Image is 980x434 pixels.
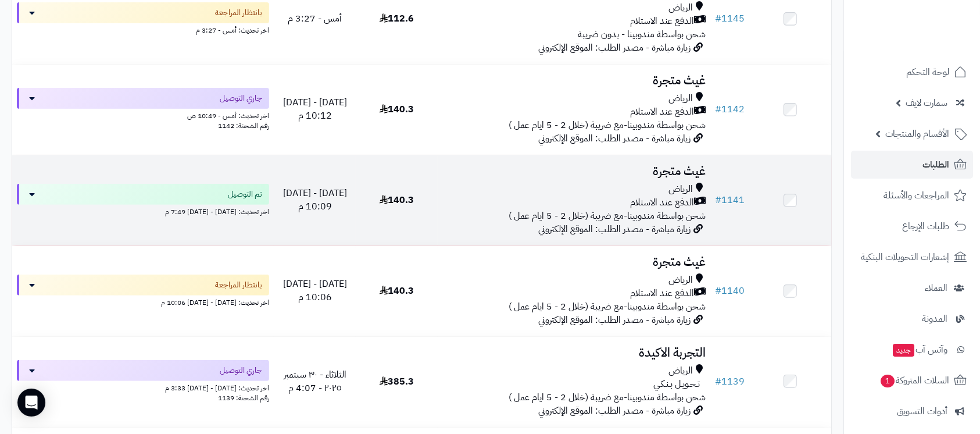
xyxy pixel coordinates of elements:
span: الثلاثاء - ٣٠ سبتمبر ٢٠٢٥ - 4:07 م [284,368,346,395]
span: شحن بواسطة مندوبينا-مع ضريبة (خلال 2 - 5 ايام عمل ) [509,118,706,132]
span: أمس - 3:27 م [288,12,342,26]
a: المدونة [851,305,973,333]
span: المدونة [922,311,947,327]
span: الرياض [668,92,693,105]
span: تـحـويـل بـنـكـي [653,378,700,391]
div: اخر تحديث: أمس - 10:49 ص [17,109,269,121]
a: المراجعات والأسئلة [851,182,973,209]
a: #1140 [715,284,745,298]
span: رقم الشحنة: 1142 [218,120,269,131]
span: الدفع عند الاستلام [630,287,694,300]
a: #1142 [715,102,745,116]
a: #1139 [715,375,745,389]
span: جديد [893,344,914,357]
span: السلات المتروكة [879,372,949,389]
span: 1 [881,375,895,387]
span: وآتس آب [892,341,947,358]
span: لوحة التحكم [906,64,949,80]
span: رقم الشحنة: 1139 [218,393,269,403]
span: الطلبات [922,156,949,173]
span: 112.6 [380,12,414,26]
span: شحن بواسطة مندوبينا - بدون ضريبة [578,27,706,41]
span: # [715,284,721,298]
span: 140.3 [380,193,414,207]
a: الطلبات [851,151,973,179]
img: logo-2.png [901,29,969,53]
div: اخر تحديث: [DATE] - [DATE] 7:49 م [17,205,269,217]
span: تم التوصيل [228,188,262,200]
a: أدوات التسويق [851,397,973,425]
span: زيارة مباشرة - مصدر الطلب: الموقع الإلكتروني [538,41,691,55]
span: زيارة مباشرة - مصدر الطلب: الموقع الإلكتروني [538,131,691,145]
span: جاري التوصيل [220,365,262,376]
span: # [715,102,721,116]
h3: التجربة الاكيدة [442,346,706,360]
span: [DATE] - [DATE] 10:12 م [283,95,347,123]
span: العملاء [925,280,947,296]
h3: غيث متجرة [442,255,706,269]
span: 385.3 [380,375,414,389]
a: إشعارات التحويلات البنكية [851,243,973,271]
span: # [715,193,721,207]
span: المراجعات والأسئلة [884,187,949,204]
span: [DATE] - [DATE] 10:06 م [283,277,347,304]
span: 140.3 [380,102,414,116]
div: اخر تحديث: أمس - 3:27 م [17,23,269,35]
a: طلبات الإرجاع [851,212,973,240]
span: 140.3 [380,284,414,298]
a: العملاء [851,274,973,302]
span: الرياض [668,273,693,287]
span: زيارة مباشرة - مصدر الطلب: الموقع الإلكتروني [538,222,691,236]
h3: غيث متجرة [442,74,706,87]
span: إشعارات التحويلات البنكية [861,249,949,265]
span: شحن بواسطة مندوبينا-مع ضريبة (خلال 2 - 5 ايام عمل ) [509,300,706,314]
span: الأقسام والمنتجات [885,126,949,142]
a: السلات المتروكة1 [851,367,973,394]
div: اخر تحديث: [DATE] - [DATE] 3:33 م [17,381,269,393]
a: #1145 [715,12,745,26]
span: شحن بواسطة مندوبينا-مع ضريبة (خلال 2 - 5 ايام عمل ) [509,209,706,223]
span: الرياض [668,183,693,196]
span: الرياض [668,1,693,15]
span: الدفع عند الاستلام [630,105,694,119]
span: جاري التوصيل [220,93,262,104]
a: #1141 [715,193,745,207]
span: بانتظار المراجعة [215,279,262,291]
div: اخر تحديث: [DATE] - [DATE] 10:06 م [17,296,269,308]
span: زيارة مباشرة - مصدر الطلب: الموقع الإلكتروني [538,313,691,327]
span: # [715,12,721,26]
a: وآتس آبجديد [851,336,973,364]
span: بانتظار المراجعة [215,7,262,19]
div: Open Intercom Messenger [17,389,45,417]
span: شحن بواسطة مندوبينا-مع ضريبة (خلال 2 - 5 ايام عمل ) [509,390,706,404]
a: لوحة التحكم [851,58,973,86]
span: # [715,375,721,389]
span: [DATE] - [DATE] 10:09 م [283,186,347,214]
span: سمارت لايف [906,95,947,111]
span: زيارة مباشرة - مصدر الطلب: الموقع الإلكتروني [538,404,691,418]
span: طلبات الإرجاع [902,218,949,234]
span: الدفع عند الاستلام [630,15,694,28]
span: الرياض [668,364,693,378]
span: أدوات التسويق [897,403,947,419]
span: الدفع عند الاستلام [630,196,694,209]
h3: غيث متجرة [442,165,706,178]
